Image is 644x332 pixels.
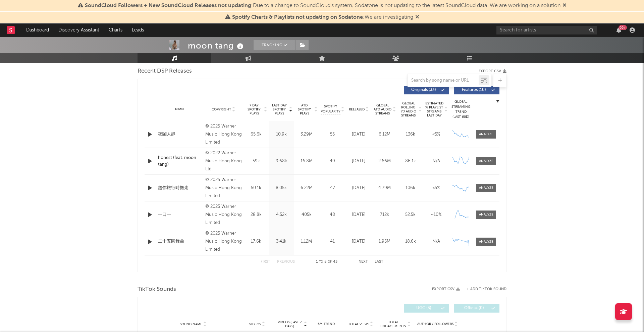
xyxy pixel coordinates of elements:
[245,185,267,191] div: 50.1k
[404,304,449,313] button: UGC(3)
[415,15,419,20] span: Dismiss
[270,185,292,191] div: 8.05k
[417,322,453,326] span: Author / Followers
[467,287,506,291] button: + Add TikTok Sound
[347,131,370,138] div: [DATE]
[249,322,261,326] span: Videos
[296,185,317,191] div: 6.22M
[347,185,370,191] div: [DATE]
[296,103,313,115] span: ATD Spotify Plays
[296,238,317,245] div: 1.12M
[321,212,344,218] div: 48
[425,185,447,191] div: <5%
[373,131,396,138] div: 6.12M
[373,158,396,165] div: 2.66M
[296,158,317,165] div: 16.8M
[459,306,489,310] span: Official ( 0 )
[205,149,242,173] div: © 2022 Warner Music Hong Kong Ltd.
[188,40,245,51] div: moon tang
[205,176,242,200] div: © 2025 Warner Music Hong Kong Limited
[373,185,396,191] div: 4.79M
[245,103,263,115] span: 7 Day Spotify Plays
[245,131,267,138] div: 65.6k
[454,86,499,94] button: Features(10)
[619,25,627,30] div: 99 +
[380,320,407,328] span: Total Engagements
[425,212,447,218] div: ~ 10 %
[425,238,447,245] div: N/A
[319,260,323,263] span: to
[451,99,471,119] div: Global Streaming Trend (Last 60D)
[205,203,242,227] div: © 2025 Warner Music Hong Kong Limited
[404,86,449,94] button: Originals(33)
[454,304,499,313] button: Official(0)
[399,212,422,218] div: 52.5k
[479,69,506,73] button: Export CSV
[158,212,202,218] a: 一口一
[127,23,149,37] a: Leads
[408,306,439,310] span: UGC ( 3 )
[399,185,422,191] div: 106k
[245,158,267,165] div: 59k
[21,23,54,37] a: Dashboard
[205,230,242,254] div: © 2025 Warner Music Hong Kong Limited
[138,285,176,294] span: TikTok Sounds
[158,107,202,112] div: Name
[562,3,567,8] span: Dismiss
[270,158,292,165] div: 9.68k
[460,287,506,291] button: + Add TikTok Sound
[328,260,332,263] span: of
[425,158,447,165] div: N/A
[375,260,383,264] button: Last
[254,40,296,50] button: Tracking
[373,238,396,245] div: 1.95M
[349,107,365,111] span: Released
[348,322,369,326] span: Total Views
[459,88,489,92] span: Features ( 10 )
[296,131,317,138] div: 3.29M
[232,15,363,20] span: Spotify Charts & Playlists not updating on Sodatone
[270,131,292,138] div: 10.9k
[270,103,288,115] span: Last Day Spotify Plays
[277,260,295,264] button: Previous
[245,238,267,245] div: 17.6k
[158,185,202,191] a: 趁你旅行時搬走
[616,27,621,33] button: 99+
[270,238,292,245] div: 3.41k
[373,103,392,115] span: Global ATD Audio Streams
[212,107,231,111] span: Copyright
[158,131,202,138] a: 夜闌人靜
[158,155,202,168] a: honest (feat. moon tang)
[85,3,560,8] span: : Due to a change to SoundCloud's system, Sodatone is not updating to the latest SoundCloud data....
[321,158,344,165] div: 49
[138,67,192,75] span: Recent DSP Releases
[399,131,422,138] div: 136k
[496,26,597,34] input: Search for artists
[205,122,242,147] div: © 2025 Warner Music Hong Kong Limited
[245,212,267,218] div: 28.8k
[85,3,251,8] span: SoundCloud Followers + New SoundCloud Releases not updating
[311,322,342,327] div: 6M Trend
[321,131,344,138] div: 55
[373,212,396,218] div: 712k
[408,78,479,83] input: Search by song name or URL
[296,212,317,218] div: 405k
[276,320,303,328] span: Videos (last 7 days)
[425,101,443,117] span: Estimated % Playlist Streams Last Day
[425,131,447,138] div: <5%
[347,212,370,218] div: [DATE]
[270,212,292,218] div: 4.52k
[158,238,202,245] a: 二十五圓舞曲
[104,23,127,37] a: Charts
[321,104,340,114] span: Spotify Popularity
[180,322,202,326] span: Sound Name
[347,238,370,245] div: [DATE]
[399,238,422,245] div: 18.6k
[232,15,413,20] span: : We are investigating
[399,101,418,117] span: Global Rolling 7D Audio Streams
